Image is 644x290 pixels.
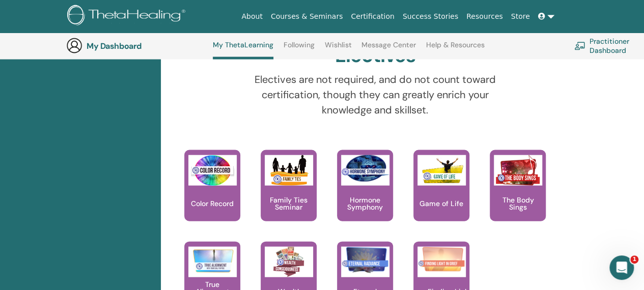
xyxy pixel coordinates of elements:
img: logo.png [67,5,189,28]
img: generic-user-icon.jpg [66,38,82,54]
a: My ThetaLearning [213,41,273,60]
img: Game of Life [417,155,466,186]
a: Resources [462,7,507,26]
a: Hormone Symphony Hormone Symphony [337,150,393,242]
h3: My Dashboard [87,41,188,51]
a: Color Record Color Record [184,150,240,242]
p: Game of Life [415,200,467,207]
p: Hormone Symphony [337,196,393,211]
a: Certification [347,7,398,26]
img: chalkboard-teacher.svg [574,42,585,50]
img: Family Ties Seminar [265,155,313,186]
a: The Body Sings The Body Sings [490,150,546,242]
a: About [237,7,266,26]
iframe: Intercom live chat [609,255,634,280]
img: The Body Sings [494,155,542,186]
a: Game of Life Game of Life [413,150,469,242]
img: Color Record [188,155,237,186]
img: Wealth Consciousness [265,247,313,277]
a: Wishlist [325,41,352,57]
span: 1 [630,255,638,264]
a: Family Ties Seminar Family Ties Seminar [261,150,317,242]
p: The Body Sings [490,196,546,211]
a: Courses & Seminars [267,7,347,26]
a: Success Stories [399,7,462,26]
a: Message Center [361,41,416,57]
img: Hormone Symphony [341,155,389,182]
a: Store [507,7,534,26]
p: Electives are not required, and do not count toward certification, though they can greatly enrich... [238,72,513,118]
img: True Alignment With Your Soul Purpose [188,247,237,274]
img: Finding Light in Grief [417,247,466,274]
a: Help & Resources [426,41,485,57]
img: Eternal Radiance [341,247,389,274]
p: Color Record [187,200,238,207]
a: Following [284,41,315,57]
h2: Electives [335,44,415,68]
p: Family Ties Seminar [261,196,317,211]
